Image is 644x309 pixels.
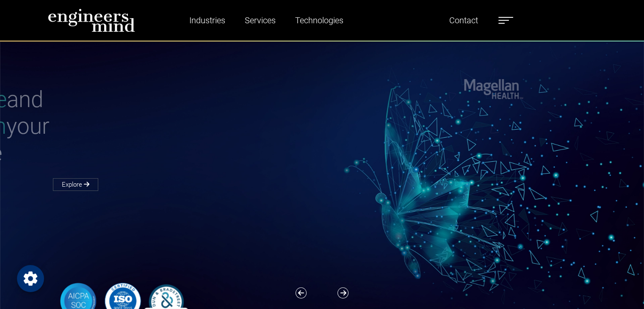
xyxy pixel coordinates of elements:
a: Industries [186,11,229,30]
a: Technologies [292,11,347,30]
span: Reimagine [53,86,157,113]
h1: and your Enterprise [53,86,322,167]
a: Services [241,11,279,30]
span: Transform [53,113,156,139]
img: logo [48,8,135,32]
a: Contact [446,11,481,30]
a: Explore [53,178,98,191]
